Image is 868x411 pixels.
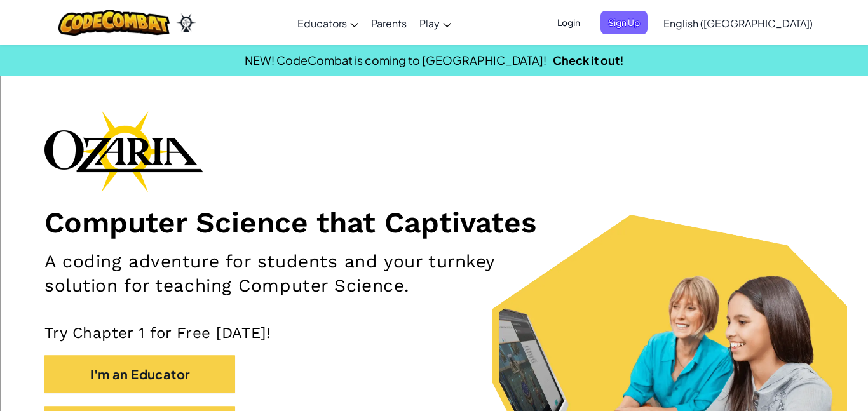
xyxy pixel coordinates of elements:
h2: A coding adventure for students and your turnkey solution for teaching Computer Science. [44,250,566,298]
img: Ozaria [176,13,196,32]
a: Check it out! [553,53,624,67]
img: CodeCombat logo [58,10,170,36]
a: Play [413,6,458,40]
img: Ozaria branding logo [44,111,203,192]
h1: Computer Science that Captivates [44,205,824,240]
a: English ([GEOGRAPHIC_DATA]) [657,6,819,40]
button: I'm an Educator [44,355,235,393]
span: Play [419,17,440,30]
span: Educators [297,17,347,30]
span: English ([GEOGRAPHIC_DATA]) [663,17,813,30]
button: Sign Up [600,11,648,34]
a: Educators [291,6,365,40]
a: Parents [365,6,413,40]
span: NEW! CodeCombat is coming to [GEOGRAPHIC_DATA]! [245,53,546,67]
p: Try Chapter 1 for Free [DATE]! [44,323,824,342]
button: Login [550,11,588,34]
